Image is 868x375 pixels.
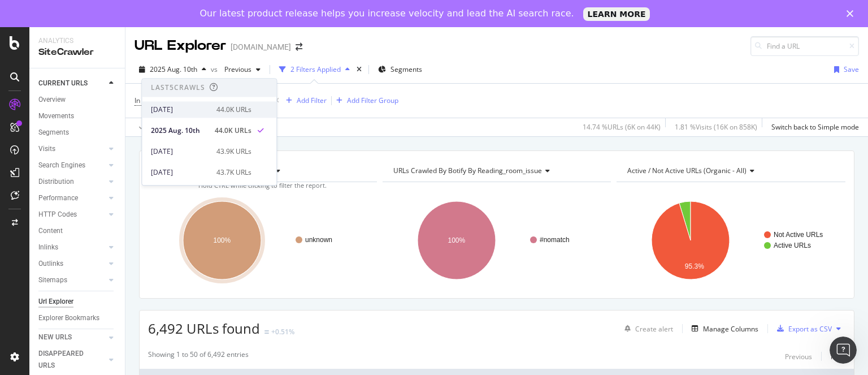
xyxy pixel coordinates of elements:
[38,176,106,188] a: Distribution
[220,64,251,74] span: Previous
[38,192,78,204] div: Performance
[38,225,117,237] a: Content
[134,61,211,79] button: 2025 Aug. 10th
[134,118,167,136] button: Apply
[767,118,859,136] button: Switch back to Simple mode
[151,83,205,93] div: Last 5 Crawls
[583,7,650,21] a: LEARN MORE
[635,324,673,334] div: Create alert
[38,46,116,59] div: SiteCrawler
[38,160,85,171] div: Search Engines
[38,274,106,286] a: Sitemaps
[148,319,260,338] span: 6,492 URLs found
[38,258,106,270] a: Outlinks
[391,162,601,180] h4: URLs Crawled By Botify By reading_room_issue
[297,96,327,105] div: Add Filter
[38,274,67,286] div: Sitemaps
[675,122,757,132] div: 1.81 % Visits ( 16K on 858K )
[151,105,210,115] div: [DATE]
[685,262,704,270] text: 95.3%
[38,110,74,122] div: Movements
[540,236,570,244] text: #nomatch
[231,41,291,53] div: [DOMAIN_NAME]
[374,61,427,79] button: Segments
[627,166,747,175] span: Active / Not Active URLs (organic - all)
[38,94,66,106] div: Overview
[216,167,251,178] div: 43.7K URLs
[281,94,327,107] button: Add Filter
[774,242,811,249] text: Active URLs
[290,64,341,74] div: 2 Filters Applied
[393,166,542,175] span: URLs Crawled By Botify By reading_room_issue
[772,320,832,338] button: Export as CSV
[38,110,117,122] a: Movements
[788,324,832,334] div: Export as CSV
[275,61,354,79] button: 2 Filters Applied
[134,36,226,55] div: URL Explorer
[38,258,63,270] div: Outlinks
[38,127,69,139] div: Segments
[38,143,55,155] div: Visits
[38,36,116,46] div: Analytics
[271,327,294,337] div: +0.51%
[625,162,835,180] h4: Active / Not Active URLs
[703,324,758,334] div: Manage Columns
[771,122,859,132] div: Switch back to Simple mode
[214,236,231,244] text: 100%
[390,64,422,74] span: Segments
[830,61,859,79] button: Save
[148,191,374,290] svg: A chart.
[38,296,73,308] div: Url Explorer
[617,191,843,290] svg: A chart.
[38,225,63,237] div: Content
[264,330,269,334] img: Equal
[211,64,220,74] span: vs
[38,242,58,253] div: Inlinks
[134,96,171,105] span: In Sitemaps
[151,167,210,178] div: [DATE]
[216,105,251,115] div: 44.0K URLs
[687,322,758,335] button: Manage Columns
[774,231,823,239] text: Not Active URLs
[750,36,859,56] input: Find a URL
[844,64,859,74] div: Save
[38,348,106,372] a: DISAPPEARED URLS
[785,352,812,361] div: Previous
[847,10,858,17] div: Close
[150,64,197,74] span: 2025 Aug. 10th
[38,160,106,171] a: Search Engines
[38,331,72,343] div: NEW URLS
[216,146,251,157] div: 43.9K URLs
[785,350,812,363] button: Previous
[830,337,857,364] iframe: Intercom live chat
[38,348,96,372] div: DISAPPEARED URLS
[332,94,398,107] button: Add Filter Group
[38,209,106,221] a: HTTP Codes
[38,331,106,343] a: NEW URLS
[38,143,106,155] a: Visits
[151,146,210,157] div: [DATE]
[38,94,117,106] a: Overview
[220,61,265,79] button: Previous
[347,96,398,105] div: Add Filter Group
[38,176,74,188] div: Distribution
[38,209,77,221] div: HTTP Codes
[305,236,332,244] text: unknown
[38,127,117,139] a: Segments
[38,312,99,324] div: Explorer Bookmarks
[38,312,117,324] a: Explorer Bookmarks
[620,320,673,338] button: Create alert
[354,64,364,75] div: times
[38,192,106,204] a: Performance
[38,242,106,253] a: Inlinks
[583,122,661,132] div: 14.74 % URLs ( 6K on 44K )
[38,77,106,89] a: CURRENT URLS
[200,8,574,19] div: Our latest product release helps you increase velocity and lead the AI search race.
[448,236,465,244] text: 100%
[383,191,609,290] svg: A chart.
[148,350,249,363] div: Showing 1 to 50 of 6,492 entries
[151,126,208,136] div: 2025 Aug. 10th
